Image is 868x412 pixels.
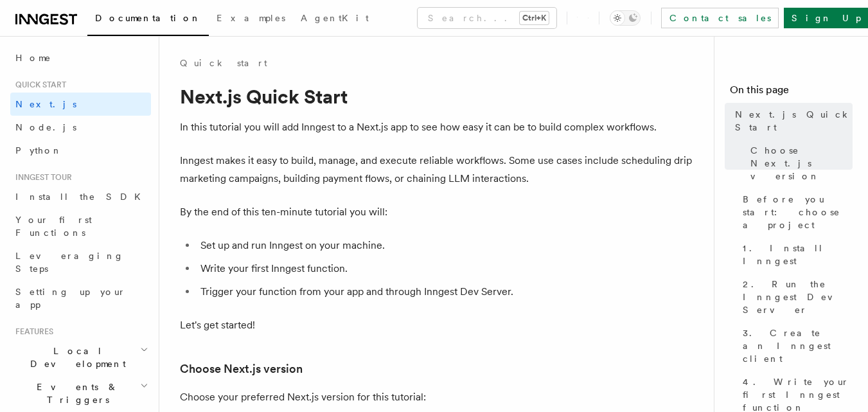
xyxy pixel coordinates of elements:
[10,375,151,411] button: Events & Triggers
[10,80,66,90] span: Quick start
[95,13,201,23] span: Documentation
[10,46,151,69] a: Home
[87,4,209,36] a: Documentation
[10,172,72,183] span: Inngest tour
[15,192,148,202] span: Install the SDK
[10,345,140,370] span: Local Development
[15,215,92,238] span: Your first Functions
[209,4,293,35] a: Examples
[520,12,549,24] kbd: Ctrl+K
[180,388,694,406] p: Choose your preferred Next.js version for this tutorial:
[217,13,285,23] span: Examples
[180,85,694,108] h1: Next.js Quick Start
[10,280,151,316] a: Setting up your app
[180,203,694,221] p: By the end of this ten-minute tutorial you will:
[180,316,694,334] p: Let's get started!
[197,283,694,301] li: Trigger your function from your app and through Inngest Dev Server.
[745,139,853,188] a: Choose Next.js version
[197,237,694,255] li: Set up and run Inngest on your machine.
[197,260,694,278] li: Write your first Inngest function.
[10,93,151,116] a: Next.js
[301,13,369,23] span: AgentKit
[730,103,853,139] a: Next.js Quick Start
[15,99,76,109] span: Next.js
[10,244,151,280] a: Leveraging Steps
[730,82,853,103] h4: On this page
[10,116,151,139] a: Node.js
[180,152,694,188] p: Inngest makes it easy to build, manage, and execute reliable workflows. Some use cases include sc...
[10,185,151,208] a: Install the SDK
[15,51,51,64] span: Home
[180,360,303,378] a: Choose Next.js version
[738,188,853,237] a: Before you start: choose a project
[750,144,853,183] span: Choose Next.js version
[180,118,694,136] p: In this tutorial you will add Inngest to a Next.js app to see how easy it can be to build complex...
[10,339,151,375] button: Local Development
[735,108,853,134] span: Next.js Quick Start
[10,208,151,244] a: Your first Functions
[738,273,853,321] a: 2. Run the Inngest Dev Server
[10,139,151,162] a: Python
[15,145,62,156] span: Python
[738,237,853,273] a: 1. Install Inngest
[743,278,853,316] span: 2. Run the Inngest Dev Server
[10,381,140,406] span: Events & Triggers
[15,287,126,310] span: Setting up your app
[418,8,556,28] button: Search...Ctrl+K
[15,122,76,132] span: Node.js
[610,10,641,26] button: Toggle dark mode
[661,8,779,28] a: Contact sales
[743,242,853,267] span: 1. Install Inngest
[180,57,267,69] a: Quick start
[15,251,124,274] span: Leveraging Steps
[743,193,853,231] span: Before you start: choose a project
[10,327,53,337] span: Features
[743,327,853,365] span: 3. Create an Inngest client
[738,321,853,370] a: 3. Create an Inngest client
[293,4,376,35] a: AgentKit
